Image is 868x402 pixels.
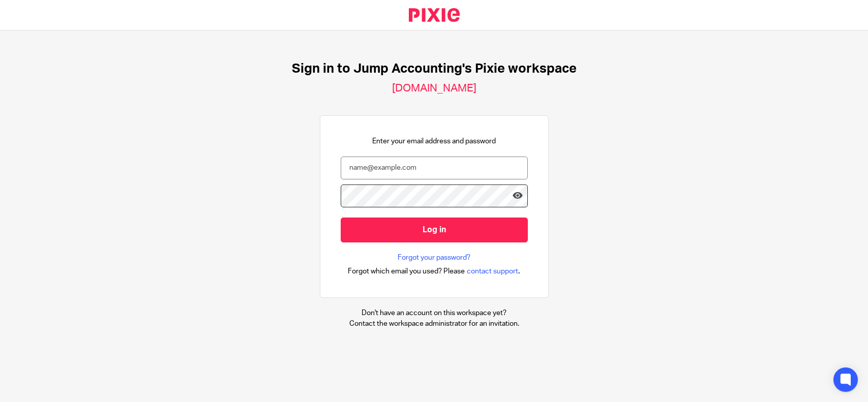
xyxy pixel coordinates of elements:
[392,82,476,95] h2: [DOMAIN_NAME]
[348,266,465,276] span: Forgot which email you used? Please
[398,253,470,263] a: Forgot your password?
[292,61,577,77] h1: Sign in to Jump Accounting's Pixie workspace
[349,319,519,329] p: Contact the workspace administrator for an invitation.
[341,157,528,179] input: name@example.com
[349,308,519,318] p: Don't have an account on this workspace yet?
[467,266,518,276] span: contact support
[341,218,528,242] input: Log in
[348,265,520,277] div: .
[372,136,496,146] p: Enter your email address and password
